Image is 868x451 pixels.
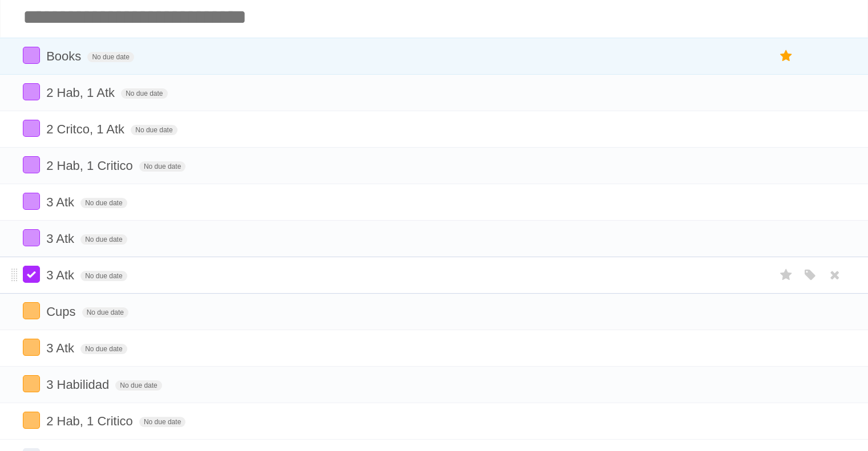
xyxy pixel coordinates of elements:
label: Done [23,266,40,283]
label: Done [23,193,40,210]
span: 2 Hab, 1 Atk [46,86,118,100]
label: Done [23,83,40,100]
span: 3 Atk [46,195,77,209]
label: Star task [776,266,797,285]
label: Done [23,375,40,392]
span: Books [46,49,84,63]
span: No due date [87,52,134,62]
span: 3 Habilidad [46,377,112,392]
span: No due date [80,271,127,281]
span: No due date [80,344,127,354]
span: No due date [139,417,185,427]
span: 3 Atk [46,231,77,246]
span: No due date [131,125,177,135]
span: No due date [115,380,162,391]
span: No due date [80,234,127,245]
label: Done [23,47,40,64]
label: Done [23,120,40,137]
span: 2 Hab, 1 Critico [46,159,136,173]
span: No due date [82,307,128,318]
span: 2 Critco, 1 Atk [46,122,127,136]
label: Done [23,339,40,356]
span: No due date [80,198,127,208]
span: No due date [139,161,185,172]
span: 3 Atk [46,341,77,355]
label: Done [23,229,40,246]
span: No due date [121,88,167,99]
label: Done [23,302,40,319]
span: 2 Hab, 1 Critico [46,414,136,428]
label: Done [23,412,40,429]
label: Star task [776,47,797,66]
span: Cups [46,304,78,319]
span: 3 Atk [46,268,77,282]
label: Done [23,156,40,173]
